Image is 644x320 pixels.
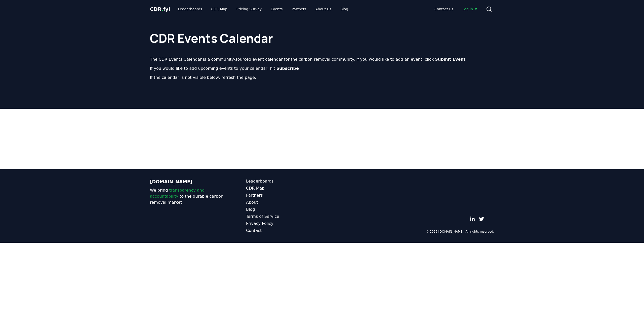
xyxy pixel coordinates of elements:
b: Subscribe [276,66,299,71]
a: CDR Map [207,5,231,14]
a: CDR.fyi [150,6,170,13]
a: Leaderboards [246,178,322,184]
a: Blog [246,206,322,212]
a: Contact [246,228,322,234]
a: About [246,199,322,205]
span: . [162,6,163,12]
p: The CDR Events Calendar is a community-sourced event calendar for the carbon removal community. I... [150,56,494,62]
a: Events [267,5,287,14]
a: Log in [458,5,482,14]
a: Partners [246,192,322,198]
nav: Main [430,5,482,14]
a: Blog [336,5,352,14]
span: transparency and accountability [150,188,205,199]
a: About Us [311,5,335,14]
p: [DOMAIN_NAME] [150,178,226,185]
b: Submit Event [435,57,465,62]
a: Privacy Policy [246,221,322,227]
h1: CDR Events Calendar [150,22,494,44]
p: © 2025 [DOMAIN_NAME]. All rights reserved. [426,230,494,234]
a: CDR Map [246,185,322,191]
a: Partners [288,5,310,14]
a: Leaderboards [174,5,206,14]
span: CDR fyi [150,6,170,12]
p: We bring to the durable carbon removal market [150,187,226,205]
p: If you would like to add upcoming events to your calendar, hit [150,65,494,72]
span: Log in [462,7,478,12]
a: Pricing Survey [232,5,266,14]
a: LinkedIn [470,217,475,222]
a: Terms of Service [246,214,322,220]
p: If the calendar is not visible below, refresh the page. [150,75,494,81]
a: Twitter [479,217,484,222]
nav: Main [174,5,352,14]
a: Contact us [430,5,457,14]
